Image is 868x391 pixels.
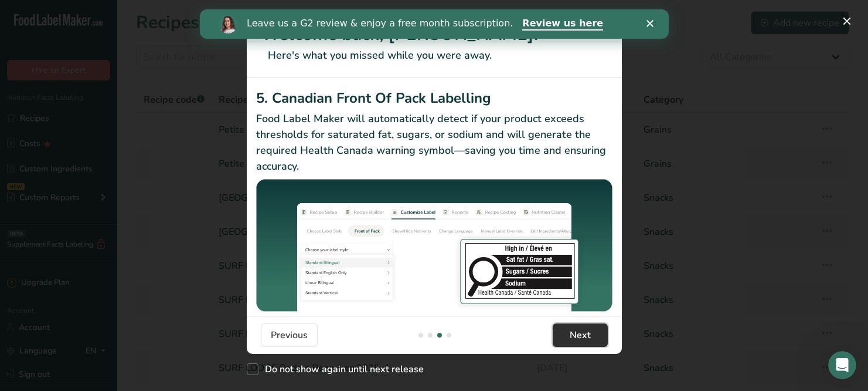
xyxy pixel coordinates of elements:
[553,323,608,347] button: Next
[258,363,424,375] span: Do not show again until next release
[256,179,612,314] img: Canadian Front Of Pack Labelling
[570,328,591,342] span: Next
[261,323,318,347] button: Previous
[256,87,612,109] h2: 5. Canadian Front Of Pack Labelling
[447,11,458,18] div: Close
[271,328,308,342] span: Previous
[828,351,856,379] iframe: Intercom live chat
[261,48,608,63] p: Here's what you missed while you were away.
[200,9,669,39] iframe: Intercom live chat banner
[256,111,612,174] p: Food Label Maker will automatically detect if your product exceeds thresholds for saturated fat, ...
